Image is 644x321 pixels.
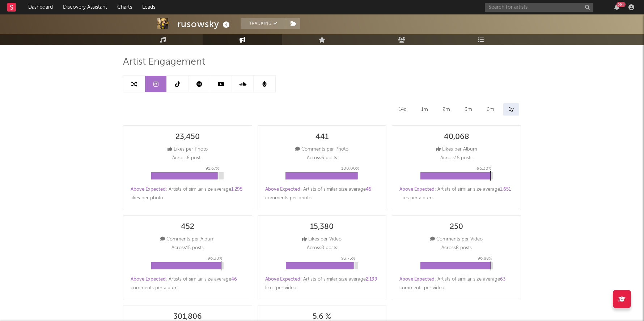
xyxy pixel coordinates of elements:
[265,277,300,282] span: Above Expected
[437,103,456,116] div: 2m
[500,277,505,282] span: 63
[131,187,166,192] span: Above Expected
[503,103,519,116] div: 1y
[123,58,205,66] span: Artist Engagement
[441,244,472,252] p: Across 8 posts
[399,277,435,282] span: Above Expected
[366,187,371,192] span: 45
[265,185,379,203] div: : Artists of similar size average comments per photo .
[399,275,513,292] div: : Artists of similar size average comments per video .
[131,275,245,292] div: : Artists of similar size average comments per album .
[181,223,194,231] div: 452
[175,133,200,142] div: 23,450
[459,103,478,116] div: 3m
[265,187,300,192] span: Above Expected
[168,145,208,154] div: Likes per Photo
[500,187,511,192] span: 1,651
[366,277,377,282] span: 2,199
[430,235,483,244] div: Comments per Video
[478,254,492,263] p: 96.88 %
[131,277,166,282] span: Above Expected
[241,18,286,29] button: Tracking
[172,154,203,162] p: Across 6 posts
[171,244,204,252] p: Across 15 posts
[341,164,359,173] p: 100.00 %
[436,145,477,154] div: Likes per Album
[307,244,337,252] p: Across 8 posts
[302,235,342,244] div: Likes per Video
[450,223,463,231] div: 250
[206,164,219,173] p: 91.67 %
[310,223,334,231] div: 15,380
[416,103,433,116] div: 1m
[440,154,473,162] p: Across 15 posts
[481,103,500,116] div: 6m
[399,187,435,192] span: Above Expected
[393,103,412,116] div: 14d
[265,275,379,292] div: : Artists of similar size average likes per video .
[295,145,348,154] div: Comments per Photo
[231,277,237,282] span: 46
[477,164,492,173] p: 96.30 %
[485,3,593,12] input: Search for artists
[617,2,626,7] div: 99 +
[131,185,245,203] div: : Artists of similar size average likes per photo .
[307,154,337,162] p: Across 6 posts
[315,133,329,142] div: 441
[208,254,223,263] p: 96.30 %
[444,133,469,142] div: 40,068
[160,235,215,244] div: Comments per Album
[614,4,619,10] button: 99+
[399,185,513,203] div: : Artists of similar size average likes per album .
[231,187,242,192] span: 1,295
[341,254,355,263] p: 93.75 %
[177,18,232,30] div: rusowsky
